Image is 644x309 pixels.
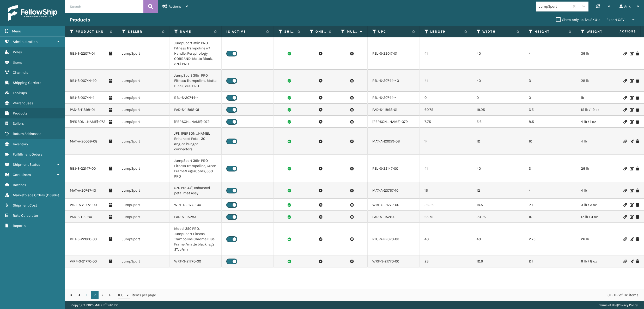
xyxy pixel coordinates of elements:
[420,155,472,182] td: 41
[576,211,628,223] td: 17 lb / 4 oz
[636,120,639,124] i: Delete
[12,29,21,33] span: Menu
[636,52,639,55] i: Delete
[169,104,222,116] td: PAD-S-11898-01
[71,301,118,309] p: Copyright 2023 Milliard™ v 1.0.186
[630,203,633,207] i: Edit
[472,70,524,92] td: 40
[169,182,222,199] td: 570 Pro 44", enhanced petal mat Assy
[524,104,576,116] td: 6.5
[169,199,222,211] td: WRF-S-21772-00
[524,70,576,92] td: 3
[368,104,420,116] td: PAD-S-11898-01
[368,155,420,182] td: RBJ-S-22147-00
[70,119,105,124] a: [PERSON_NAME]-072
[67,291,75,299] a: Go to the first page
[630,189,633,192] i: Edit
[472,116,524,128] td: 5.6
[117,199,169,211] td: JumpSport
[13,101,33,105] span: Warehouses
[630,140,633,143] i: Edit
[472,104,524,116] td: 19.25
[70,214,92,220] a: PAD-S-11528A
[13,152,42,157] span: Fulfillment Orders
[636,215,639,219] i: Delete
[623,237,627,241] i: Link Product
[623,140,627,143] i: Link Product
[75,291,83,299] a: Go to the previous page
[524,116,576,128] td: 8.5
[70,188,96,193] a: MAT-A-20767-10
[117,255,169,267] td: JumpSport
[13,70,28,75] span: Channels
[420,104,472,116] td: 60.75
[630,215,633,219] i: Edit
[70,259,97,264] a: WRF-S-21770-00
[70,237,97,242] a: RBJ-S-22020-03
[70,95,94,100] a: RBJ-S-20744-4
[368,182,420,199] td: MAT-A-20767-10
[420,255,472,267] td: 23
[623,79,627,83] i: Link Product
[603,27,639,36] span: Actions
[623,189,627,192] i: Link Product
[576,155,628,182] td: 26 lb
[169,155,222,182] td: JumpSport 39in PRO Fitness Trampoline, Green Frame/Legs/Cords, 350 PRO
[117,92,169,104] td: JumpSport
[606,18,624,22] span: Export CSV
[472,199,524,211] td: 14.5
[13,81,41,85] span: Shipping Carriers
[378,29,410,34] label: UPC
[368,211,420,223] td: PAD-S-11528A
[623,96,627,100] i: Link Product
[636,203,639,207] i: Delete
[636,79,639,83] i: Delete
[623,203,627,207] i: Link Product
[226,29,264,34] label: Is Active
[556,18,600,22] label: Show only active SKU-s
[169,37,222,70] td: JumpSport 39in PRO Fitness Trampoline w/ Handle, Perspirology COBRAND, Matte Black, 370i PRO
[46,193,59,197] span: ( 116964 )
[169,223,222,255] td: Model 350 PRO, JumpSport Fitness Trampoline Chrome Blue Frame,/matte black legs ST, e/m+
[576,182,628,199] td: 4 lb
[70,17,90,23] h3: Products
[69,293,73,297] span: Go to the first page
[524,92,576,104] td: 0
[169,211,222,223] td: PAD-S-11528A
[524,199,576,211] td: 2.1
[368,223,420,255] td: RBJ-S-22020-03
[618,303,638,307] a: Privacy Policy
[70,139,98,144] a: MAT-A-20059-08
[118,293,126,298] span: 100
[77,293,81,297] span: Go to the previous page
[524,37,576,70] td: 4
[636,167,639,170] i: Delete
[430,29,462,34] label: Length
[70,107,95,112] a: PAD-S-11898-01
[472,92,524,104] td: 0
[13,162,40,167] span: Shipment Status
[117,104,169,116] td: JumpSport
[13,50,22,54] span: Roles
[576,70,628,92] td: 28 lb
[13,173,31,177] span: Containers
[420,116,472,128] td: 7.75
[472,223,524,255] td: 40
[630,52,633,55] i: Edit
[576,128,628,155] td: 4 lb
[524,182,576,199] td: 4
[420,92,472,104] td: 0
[70,51,95,56] a: RBJ-S-22017-01
[630,167,633,170] i: Edit
[636,189,639,192] i: Delete
[636,96,639,100] i: Delete
[420,37,472,70] td: 41
[524,128,576,155] td: 10
[368,128,420,155] td: MAT-A-20059-08
[472,37,524,70] td: 40
[576,92,628,104] td: lb
[524,155,576,182] td: 3
[420,70,472,92] td: 41
[368,70,420,92] td: RBJ-S-20744-40
[169,70,222,92] td: JumpSport 39in PRO Fitness Trampoline, Matte Black, 350 PRO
